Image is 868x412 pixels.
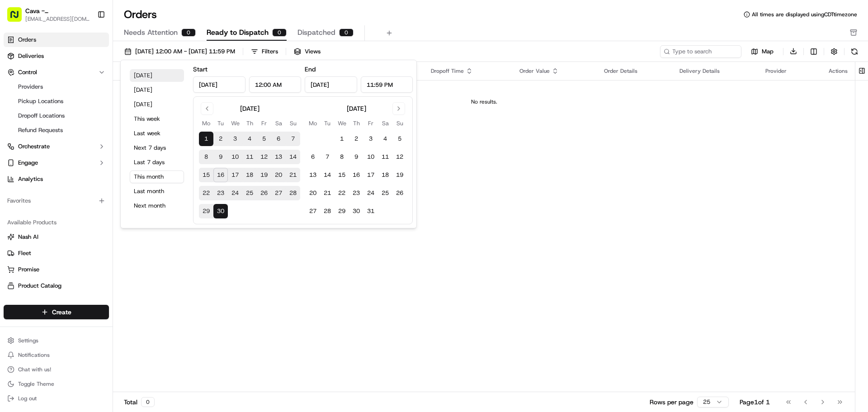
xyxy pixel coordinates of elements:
span: Engage [18,159,38,167]
button: 16 [349,168,363,182]
label: End [305,65,316,73]
button: Next 7 days [130,142,184,154]
span: Product Catalog [18,282,61,290]
button: 13 [271,150,286,164]
button: 27 [306,204,320,218]
button: 15 [335,168,349,182]
span: Promise [18,265,39,274]
button: Filters [247,45,282,58]
button: Cava - [GEOGRAPHIC_DATA] [25,6,90,15]
div: 0 [272,28,287,37]
span: Fleet [18,249,31,257]
th: Monday [306,118,320,128]
button: 19 [392,168,407,182]
span: Dispatched [297,27,335,38]
a: Orders [4,33,109,47]
span: Refund Requests [18,126,63,134]
button: [EMAIL_ADDRESS][DOMAIN_NAME] [25,15,90,23]
div: Order Details [604,67,665,75]
button: 3 [228,132,242,146]
button: Last week [130,127,184,140]
button: 10 [363,150,378,164]
th: Sunday [286,118,300,128]
button: Toggle Theme [4,378,109,390]
button: Refresh [848,45,861,58]
button: 11 [378,150,392,164]
th: Saturday [378,118,392,128]
button: Nash AI [4,230,109,244]
button: 9 [349,150,363,164]
p: Rows per page [650,398,693,407]
button: 24 [228,186,242,200]
button: 5 [257,132,271,146]
div: Delivery Details [679,67,751,75]
button: Engage [4,156,109,170]
div: 0 [181,28,196,37]
div: Total [124,397,155,407]
a: 📗Knowledge Base [5,128,73,144]
button: 6 [306,150,320,164]
div: Provider [765,67,814,75]
button: 26 [257,186,271,200]
span: [DATE] 12:00 AM - [DATE] 11:59 PM [135,47,235,56]
button: Last month [130,185,184,198]
button: [DATE] 12:00 AM - [DATE] 11:59 PM [120,45,239,58]
button: [DATE] [130,69,184,82]
button: Chat with us! [4,363,109,376]
button: 25 [242,186,257,200]
th: Tuesday [320,118,335,128]
button: 22 [335,186,349,200]
button: 2 [213,132,228,146]
div: Favorites [4,194,109,208]
div: [DATE] [240,104,259,113]
button: 14 [286,150,300,164]
th: Friday [363,118,378,128]
th: Sunday [392,118,407,128]
button: Control [4,65,109,80]
span: Pickup Locations [18,97,63,105]
button: 21 [286,168,300,182]
button: 13 [306,168,320,182]
button: 28 [286,186,300,200]
input: Type to search [660,45,741,58]
input: Time [249,76,302,93]
span: Create [52,308,71,317]
div: Available Products [4,215,109,230]
button: 15 [199,168,213,182]
button: 10 [228,150,242,164]
button: 24 [363,186,378,200]
div: 📗 [9,132,16,139]
button: 1 [335,132,349,146]
a: 💻API Documentation [73,128,149,144]
div: Dropoff Time [431,67,505,75]
button: 6 [271,132,286,146]
input: Got a question? Start typing here... [24,58,163,68]
button: Fleet [4,246,109,260]
div: No results. [117,98,851,105]
button: 17 [363,168,378,182]
div: We're available if you need us! [31,95,114,103]
th: Monday [199,118,213,128]
button: 12 [392,150,407,164]
a: Promise [7,265,105,274]
button: [DATE] [130,98,184,111]
button: Notifications [4,349,109,361]
button: 25 [378,186,392,200]
button: 20 [306,186,320,200]
button: This month [130,170,184,183]
input: Time [361,76,413,93]
img: 1736555255976-a54dd68f-1ca7-489b-9aae-adbdc363a1c4 [9,86,25,103]
a: Dropoff Locations [14,109,98,122]
button: 27 [271,186,286,200]
a: Fleet [7,249,105,257]
div: Start new chat [31,86,148,95]
button: 16 [213,168,228,182]
button: Last 7 days [130,156,184,169]
span: Notifications [18,351,50,359]
button: 18 [378,168,392,182]
th: Wednesday [335,118,349,128]
button: 8 [199,150,213,164]
button: 20 [271,168,286,182]
button: 14 [320,168,335,182]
